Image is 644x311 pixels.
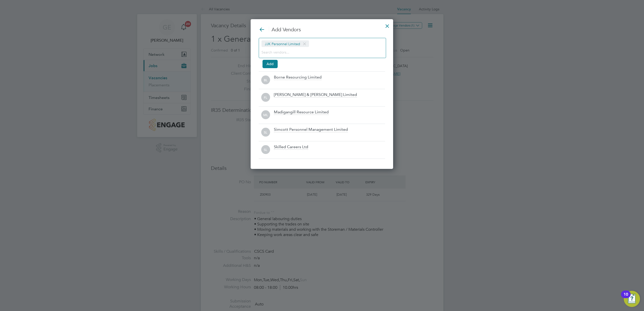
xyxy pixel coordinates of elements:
span: BL [261,76,270,85]
input: Search vendors... [261,49,375,55]
span: JJK Personnel Limited [261,40,309,47]
div: [PERSON_NAME] & [PERSON_NAME] Limited [274,92,357,98]
div: Skilled Careers Ltd [274,144,308,150]
span: ML [261,111,270,119]
span: SL [261,145,270,154]
button: Add [263,60,278,68]
div: Madigangill Resource Limited [274,110,329,115]
span: SL [261,128,270,137]
h3: Add Vendors [259,26,385,33]
button: Open Resource Center, 10 new notifications [624,291,640,307]
div: Simcott Personnel Management Limited [274,127,348,133]
span: FL [261,93,270,102]
div: Borne Resourcing Limited [274,75,322,80]
div: 10 [624,294,628,301]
